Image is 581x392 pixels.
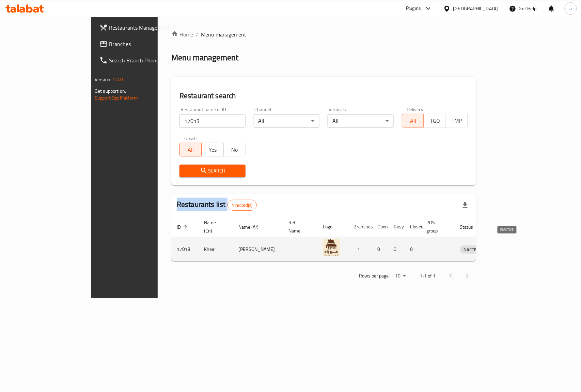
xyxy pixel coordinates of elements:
span: Version: [95,75,111,84]
span: Name (Ar) [238,223,267,231]
span: 1.0.0 [112,75,123,84]
span: INACTIVE [460,246,483,254]
span: No [226,145,243,155]
p: 1-1 of 1 [420,272,436,280]
th: Open [372,216,388,237]
label: Upsell [184,136,197,141]
button: TGO [424,114,446,127]
h2: Restaurant search [179,91,468,101]
span: ID [177,223,190,231]
th: Logo [317,216,348,237]
span: Status [460,223,482,231]
div: All [328,114,394,128]
th: Busy [388,216,405,237]
li: / [196,30,198,39]
td: Kheir [199,237,233,261]
th: Closed [405,216,421,237]
span: Name (En) [204,218,225,235]
button: Yes [201,143,223,156]
span: Ref. Name [288,218,309,235]
td: [PERSON_NAME] [233,237,283,261]
h2: Restaurants list [177,199,257,211]
td: 0 [405,237,421,261]
span: Get support on: [95,87,126,95]
button: Search [179,165,246,177]
div: Rows per page: [392,271,409,281]
span: All [183,145,199,155]
th: Branches [348,216,372,237]
span: 1 record(s) [228,202,257,209]
a: Support.OpsPlatform [95,93,138,102]
button: All [402,114,424,127]
div: All [254,114,320,128]
span: TGO [427,116,443,126]
span: Yes [204,145,221,155]
h2: Menu management [171,52,238,63]
span: All [405,116,421,126]
span: Restaurants Management [109,24,183,32]
img: Kheir [323,239,340,256]
a: Restaurants Management [94,19,188,36]
span: Branches [109,40,183,48]
a: Branches [94,36,188,52]
span: Search [185,167,240,175]
table: enhanced table [171,216,515,261]
div: Total records count [227,200,257,211]
span: POS group [426,218,446,235]
p: Rows per page: [359,272,390,280]
input: Search for restaurant name or ID.. [179,114,246,128]
span: Menu management [201,30,246,39]
label: Delivery [407,107,424,112]
div: [GEOGRAPHIC_DATA] [453,5,498,12]
nav: breadcrumb [171,30,476,39]
div: Export file [457,197,473,213]
div: Plugins [406,4,421,13]
button: No [223,143,246,156]
td: 0 [372,237,388,261]
td: 0 [388,237,405,261]
button: TMP [446,114,468,127]
span: TMP [449,116,465,126]
td: 1 [348,237,372,261]
a: Search Branch Phone [94,52,188,69]
button: All [179,143,202,156]
span: a [569,5,572,12]
span: Search Branch Phone [109,56,183,64]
